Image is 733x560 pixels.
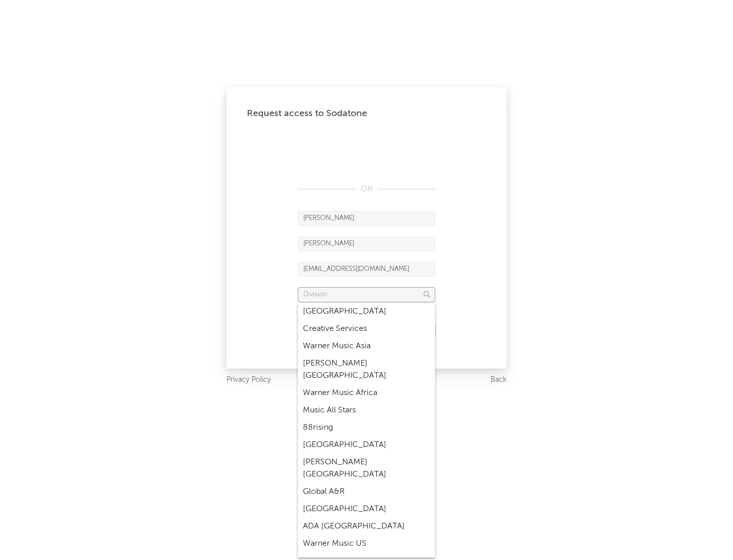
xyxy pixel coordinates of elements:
[298,236,435,251] input: Last Name
[298,419,435,436] div: 88rising
[298,535,435,552] div: Warner Music US
[298,483,435,500] div: Global A&R
[298,384,435,402] div: Warner Music Africa
[298,211,435,226] input: First Name
[298,262,435,277] input: Email
[298,518,435,535] div: ADA [GEOGRAPHIC_DATA]
[298,287,435,302] input: Division
[227,374,271,386] a: Privacy Policy
[298,355,435,384] div: [PERSON_NAME] [GEOGRAPHIC_DATA]
[298,454,435,483] div: [PERSON_NAME] [GEOGRAPHIC_DATA]
[247,107,486,120] div: Request access to Sodatone
[298,183,435,195] div: OR
[298,338,435,355] div: Warner Music Asia
[298,303,435,320] div: [GEOGRAPHIC_DATA]
[298,436,435,454] div: [GEOGRAPHIC_DATA]
[298,320,435,338] div: Creative Services
[491,374,506,386] a: Back
[298,500,435,518] div: [GEOGRAPHIC_DATA]
[298,402,435,419] div: Music All Stars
